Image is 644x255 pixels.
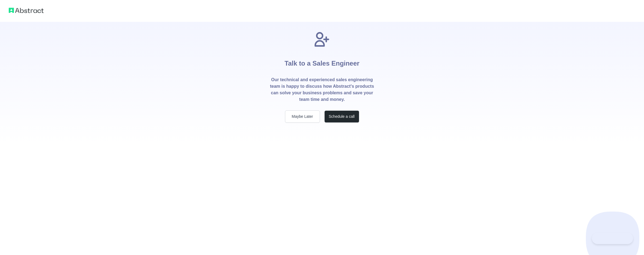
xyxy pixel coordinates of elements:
img: Abstract logo [9,7,44,14]
iframe: Toggle Customer Support [592,233,633,244]
h1: Talk to a Sales Engineer [284,48,359,77]
button: Maybe Later [285,110,320,123]
button: Schedule a call [324,110,359,123]
p: Our technical and experienced sales engineering team is happy to discuss how Abstract's products ... [270,77,375,103]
